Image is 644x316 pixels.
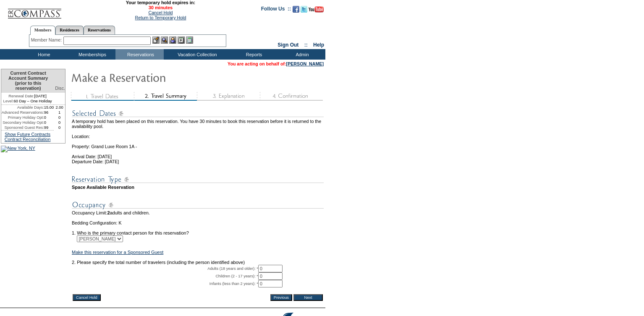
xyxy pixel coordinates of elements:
span: Disc. [55,86,65,91]
img: Reservations [178,37,185,44]
img: step2_state2.gif [134,92,197,101]
td: Sponsored Guest Res: [1,125,44,130]
td: Property: Grand Luxe Room 1A - [72,139,324,149]
td: 0 [54,125,65,130]
td: Available Days: [1,105,44,110]
td: 15.00 [44,105,54,110]
img: subTtlOccupancy.gif [72,200,324,210]
td: Reservations [115,49,164,60]
td: 99 [44,125,54,130]
img: step4_state1.gif [260,92,323,101]
td: Vacation Collection [164,49,229,60]
a: Members [30,26,56,35]
img: Impersonate [169,37,176,44]
td: Advanced Reservations: [1,110,44,115]
img: Follow us on Twitter [301,6,307,13]
td: 2.00 [54,105,65,110]
span: 2 [107,210,110,215]
td: Departure Date: [DATE] [72,159,324,164]
input: Previous [270,294,292,301]
td: Reports [229,49,277,60]
td: Arrival Date: [DATE] [72,149,324,159]
input: Next [293,294,323,301]
td: Home [19,49,67,60]
td: Memberships [67,49,115,60]
td: 1. Who is the primary contact person for this reservation? [72,225,324,235]
img: b_edit.gif [152,37,160,44]
a: Follow us on Twitter [301,8,307,13]
a: Reservations [84,26,115,34]
td: Occupancy Limit: adults and children. [72,210,324,215]
td: Children (2 - 17 years): * [72,272,258,280]
a: Residences [55,26,84,34]
td: Current Contract Account Summary (prior to this reservation) [1,69,54,93]
img: Make Reservation [71,69,239,86]
img: subTtlSelectedDates.gif [72,108,324,119]
img: step1_state3.gif [71,92,134,101]
td: Admin [277,49,325,60]
td: 60 Day – One Holiday [1,99,54,105]
span: Level: [3,99,14,104]
td: Infants (less than 2 years): * [72,280,258,287]
a: Show Future Contracts [5,132,50,137]
td: 0 [44,120,54,125]
td: Space Available Reservation [72,185,324,190]
span: Renewal Date: [8,94,34,99]
img: Become our fan on Facebook [293,6,299,13]
img: Compass Home [7,2,62,19]
a: Make this reservation for a Sponsored Guest [72,250,163,255]
img: New York, NY [1,146,35,152]
a: Subscribe to our YouTube Channel [309,8,324,13]
td: 2. Please specify the total number of travelers (including the person identified above) [72,260,324,265]
span: 30 minutes [66,5,255,10]
a: Become our fan on Facebook [293,8,299,13]
td: A temporary hold has been placed on this reservation. You have 30 minutes to book this reservatio... [72,119,324,129]
td: [DATE] [1,93,54,99]
a: [PERSON_NAME] [286,61,324,66]
td: Primary Holiday Opt: [1,115,44,120]
div: Member Name: [31,37,63,44]
td: 0 [54,115,65,120]
span: :: [304,42,308,48]
a: Help [313,42,324,48]
input: Cancel Hold [73,294,101,301]
img: step3_state1.gif [197,92,260,101]
img: b_calculator.gif [186,37,193,44]
td: 0 [54,120,65,125]
td: 96 [44,110,54,115]
td: 1 [54,110,65,115]
span: You are acting on behalf of: [228,61,324,66]
a: Return to Temporary Hold [135,15,186,20]
img: Subscribe to our YouTube Channel [309,6,324,13]
td: Bedding Configuration: K [72,220,324,225]
td: Location: [72,129,324,139]
td: Secondary Holiday Opt: [1,120,44,125]
a: Sign Out [277,42,298,48]
a: Cancel Hold [148,10,173,15]
a: Contract Reconciliation [5,137,51,142]
td: Adults (18 years and older): * [72,265,258,272]
td: Follow Us :: [261,5,291,15]
td: 0 [44,115,54,120]
img: subTtlResType.gif [72,174,324,185]
img: View [161,37,168,44]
